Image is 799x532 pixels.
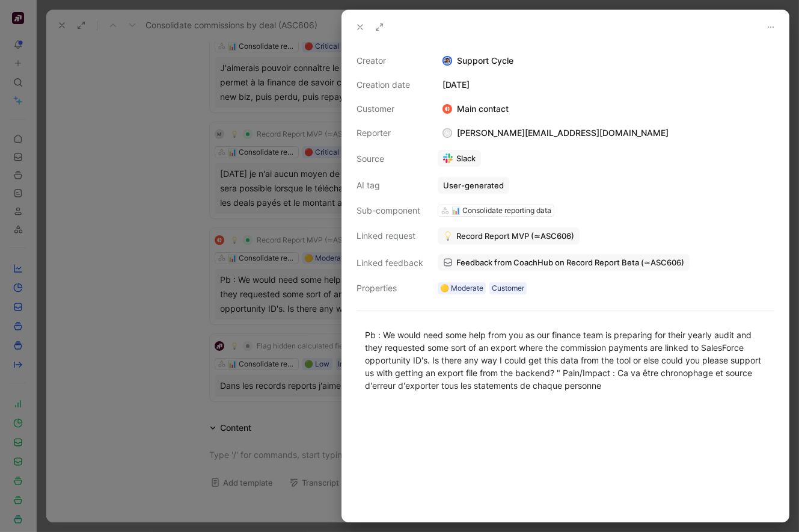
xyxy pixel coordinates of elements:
[357,229,423,243] div: Linked request
[438,227,580,244] button: 💡Record Report MVP (≃ASC606)
[357,178,423,193] div: AI tag
[357,203,423,218] div: Sub-component
[357,256,423,270] div: Linked feedback
[357,281,423,295] div: Properties
[456,230,574,241] span: Record Report MVP (≃ASC606)
[444,57,452,65] img: avatar
[357,152,423,166] div: Source
[438,54,774,68] div: Support Cycle
[357,78,423,92] div: Creation date
[442,104,452,114] img: logo
[492,282,524,294] div: Customer
[357,54,423,68] div: Creator
[357,126,423,140] div: Reporter
[456,257,684,268] span: Feedback from CoachHub on Record Report Beta (≃ASC606)
[438,150,481,167] a: Slack
[440,282,483,294] div: 🟡 Moderate
[438,102,513,116] div: Main contact
[443,180,504,191] div: User-generated
[357,102,423,116] div: Customer
[438,78,774,92] div: [DATE]
[443,231,453,241] img: 💡
[452,205,551,217] div: 📊 Consolidate reporting data
[438,126,673,140] div: [PERSON_NAME][EMAIL_ADDRESS][DOMAIN_NAME]
[365,329,766,392] div: Pb : We would need some help from you as our finance team is preparing for their yearly audit and...
[444,129,452,137] div: n
[438,254,690,271] a: Feedback from CoachHub on Record Report Beta (≃ASC606)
